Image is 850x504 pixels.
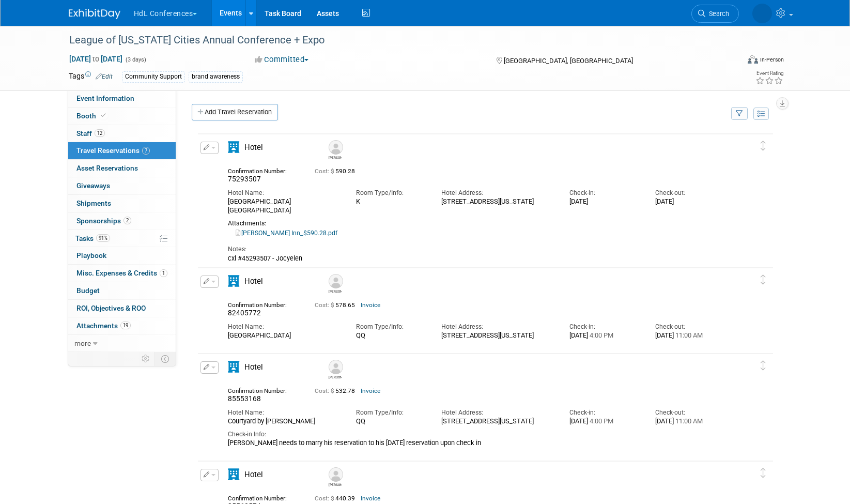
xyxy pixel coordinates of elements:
[441,189,554,197] div: Hotel Address:
[68,195,176,212] a: Shipments
[228,417,341,425] div: Courtyard by [PERSON_NAME]
[76,304,146,312] span: ROI, Objectives & ROO
[68,265,176,282] a: Misc. Expenses & Credits1
[315,387,359,394] span: 532.78
[68,335,176,352] a: more
[569,331,639,340] div: [DATE]
[236,230,337,237] a: [PERSON_NAME] Inn_$590.28.pdf
[655,417,725,425] div: [DATE]
[228,142,239,153] i: Hotel
[76,129,105,138] span: Staff
[356,189,426,197] div: Room Type/Info:
[125,56,146,63] span: (3 days)
[68,90,176,107] a: Event Information
[142,147,150,155] span: 7
[361,387,380,394] a: Invoice
[228,245,725,254] div: Notes:
[726,6,772,17] img: Polly Tracy
[123,217,131,224] span: 2
[315,167,335,175] span: Cost: $
[588,417,613,425] span: 4:00 PM
[76,164,138,172] span: Asset Reservations
[228,175,261,183] span: 75293507
[228,298,299,309] div: Confirmation Number:
[441,408,554,417] div: Hotel Address:
[68,142,176,159] a: Travel Reservations7
[68,282,176,299] a: Budget
[361,495,380,502] a: Invoice
[76,217,131,225] span: Sponsorships
[760,56,784,64] div: In-Person
[68,212,176,230] a: Sponsorships2
[326,140,344,160] div: Barry Foster
[315,301,335,309] span: Cost: $
[329,155,342,160] div: Barry Foster
[228,254,725,263] div: cxl #45293507 - Jocyelen
[329,467,343,482] img: Alex Terrazas
[441,331,554,340] div: [STREET_ADDRESS][US_STATE]
[329,374,342,380] div: Alex Terrazas
[588,331,613,339] span: 4:00 PM
[678,54,784,69] div: Event Format
[356,417,426,425] div: QQ
[91,55,101,63] span: to
[326,360,344,380] div: Alex Terrazas
[68,317,176,334] a: Attachments19
[655,408,725,417] div: Check-out:
[329,288,342,294] div: Bret Harmon
[761,141,766,150] i: Click and drag to move item
[761,274,766,284] i: Click and drag to move item
[315,495,359,502] span: 440.39
[228,384,299,394] div: Confirmation Number:
[68,125,176,142] a: Staff12
[76,112,108,120] span: Booth
[228,394,261,403] span: 85553168
[761,360,766,370] i: Click and drag to move item
[120,322,131,329] span: 19
[326,274,344,294] div: Bret Harmon
[655,197,725,206] div: [DATE]
[69,54,123,64] span: [DATE] [DATE]
[66,31,723,50] div: League of [US_STATE] Cities Annual Conference + Expo
[95,129,105,137] span: 12
[76,322,131,330] span: Attachments
[228,439,725,447] div: [PERSON_NAME] needs to marry his reservation to his [DATE] reservation upon check in
[76,269,167,277] span: Misc. Expenses & Credits
[228,220,725,227] div: Attachments:
[68,300,176,317] a: ROI, Objectives & ROO
[748,55,758,64] img: Format-Inperson.png
[74,339,91,347] span: more
[154,352,176,365] td: Toggle Event Tabs
[441,417,554,425] div: [STREET_ADDRESS][US_STATE]
[69,71,113,83] td: Tags
[315,167,359,175] span: 590.28
[96,234,110,242] span: 91%
[569,417,639,425] div: [DATE]
[356,408,426,417] div: Room Type/Info:
[228,164,299,175] div: Confirmation Number:
[228,197,341,214] div: [GEOGRAPHIC_DATA] [GEOGRAPHIC_DATA]
[228,189,341,197] div: Hotel Name:
[655,323,725,331] div: Check-out:
[160,269,167,277] span: 1
[68,247,176,264] a: Playbook
[228,408,341,417] div: Hotel Name:
[329,482,342,487] div: Alex Terrazas
[736,111,743,117] i: Filter by Traveler
[68,108,176,125] a: Booth
[244,277,263,286] span: Hotel
[665,5,713,23] a: Search
[228,309,261,317] span: 82405772
[68,160,176,177] a: Asset Reservations
[228,276,239,287] i: Hotel
[315,301,359,309] span: 578.65
[504,57,633,65] span: [GEOGRAPHIC_DATA], [GEOGRAPHIC_DATA]
[228,430,725,439] div: Check-in Info:
[329,274,343,288] img: Bret Harmon
[192,104,278,120] a: Add Travel Reservation
[251,54,313,65] button: Committed
[76,199,111,207] span: Shipments
[674,331,703,339] span: 11:00 AM
[189,71,243,82] div: brand awareness
[761,468,766,478] i: Click and drag to move item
